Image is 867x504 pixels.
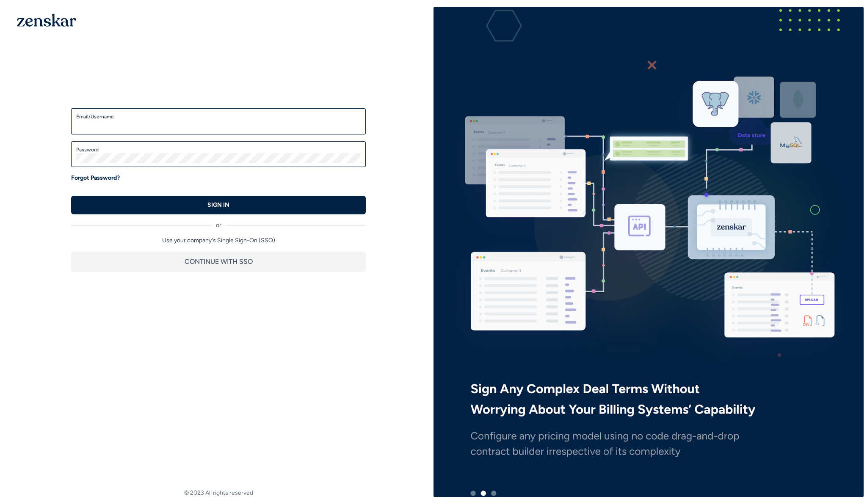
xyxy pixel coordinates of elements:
[3,489,433,497] footer: © 2023 All rights reserved
[76,146,361,153] label: Password
[71,214,366,230] div: or
[71,196,366,214] button: SIGN IN
[71,252,366,272] button: CONTINUE WITH SSO
[17,14,76,27] img: 1OGAJ2xQqyY4LXKgY66KYq0eOWRCkrZdAb3gUhuVAqdWPZE9SRJmCz+oDMSn4zDLXe31Ii730ItAGKgCKgCCgCikA4Av8PJUP...
[71,174,120,182] a: Forgot Password?
[71,236,366,245] p: Use your company's Single Sign-On (SSO)
[76,113,361,120] label: Email/Username
[207,201,229,209] p: SIGN IN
